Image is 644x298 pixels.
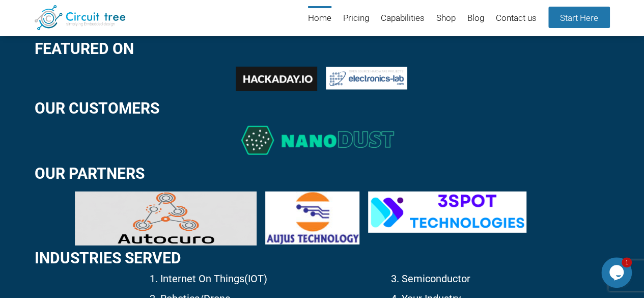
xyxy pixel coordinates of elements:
a: Home [308,6,331,31]
h2: Our customers [35,100,610,117]
a: Capabilities [381,6,425,31]
img: Circuit Tree [35,5,126,30]
a: Shop [436,6,456,31]
h2: Industries Served [35,250,610,266]
h2: Our Partners [35,165,610,182]
iframe: chat widget [601,257,634,288]
a: Blog [467,6,484,31]
p: 3. Semiconductor [391,272,609,286]
a: Start Here [548,7,610,28]
a: Pricing [343,6,369,31]
h2: Featured On [35,40,610,57]
a: Contact us [496,6,537,31]
p: 1. Internet On Things(IOT) [150,272,311,286]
